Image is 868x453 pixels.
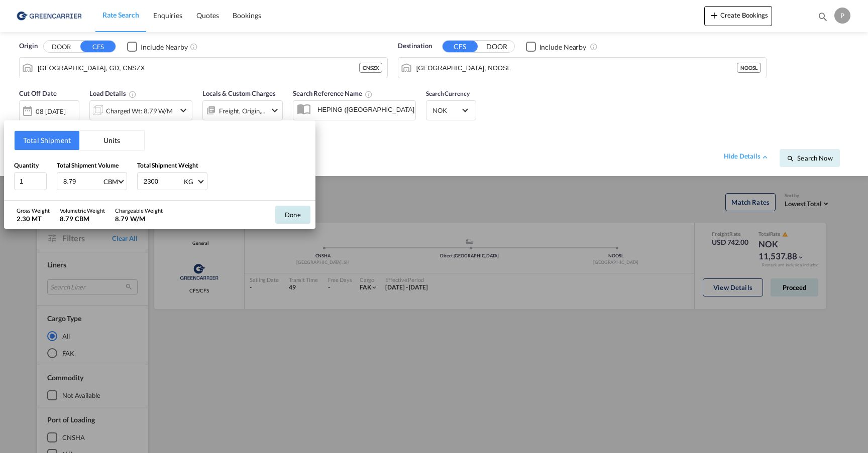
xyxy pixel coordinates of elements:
[275,206,310,224] button: Done
[60,207,105,214] div: Volumetric Weight
[60,214,105,223] div: 8.79 CBM
[137,162,198,169] span: Total Shipment Weight
[79,131,144,150] button: Units
[115,207,163,214] div: Chargeable Weight
[14,172,47,190] input: Qty
[115,214,163,223] div: 8.79 W/M
[62,173,102,190] input: Enter volume
[17,214,50,223] div: 2.30 MT
[143,173,183,190] input: Enter weight
[14,162,39,169] span: Quantity
[15,131,79,150] button: Total Shipment
[17,207,50,214] div: Gross Weight
[184,178,193,186] div: KG
[57,162,119,169] span: Total Shipment Volume
[103,178,118,186] div: CBM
